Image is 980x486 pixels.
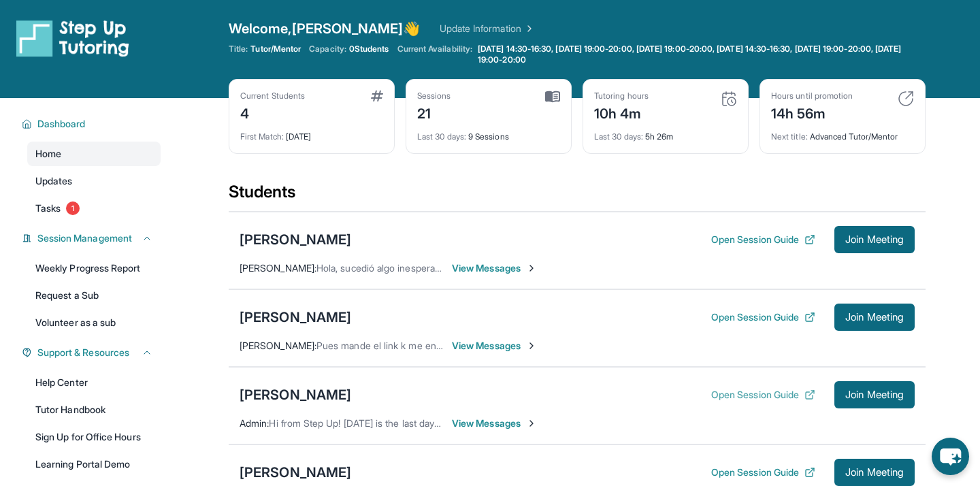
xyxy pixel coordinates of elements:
div: Sessions [417,91,451,101]
img: card [545,91,560,103]
img: logo [16,19,129,57]
button: Session Management [32,231,152,245]
span: Current Availability: [397,44,472,65]
div: [PERSON_NAME] [240,230,351,249]
span: View Messages [452,339,537,353]
img: card [721,91,737,107]
a: Sign Up for Office Hours [27,425,161,449]
span: Welcome, [PERSON_NAME] 👋 [229,19,421,38]
span: [DATE] 14:30-16:30, [DATE] 19:00-20:00, [DATE] 19:00-20:00, [DATE] 14:30-16:30, [DATE] 19:00-20:0... [478,44,923,65]
div: Current Students [240,91,305,101]
span: Admin : [240,417,269,429]
button: Join Meeting [834,304,915,331]
img: Chevron-Right [526,263,537,274]
span: Next title : [771,131,808,142]
button: Support & Resources [32,346,152,359]
img: card [371,91,383,101]
span: Last 30 days : [594,131,643,142]
span: [PERSON_NAME] : [240,340,316,351]
div: 5h 26m [594,123,737,142]
button: Dashboard [32,117,152,131]
button: Open Session Guide [711,388,815,402]
div: 9 Sessions [417,123,560,142]
span: 0 Students [349,44,389,54]
button: Join Meeting [834,381,915,408]
span: Title: [229,44,248,54]
span: Support & Resources [37,346,129,359]
span: Home [35,147,61,161]
span: Join Meeting [845,391,904,399]
div: 21 [417,101,451,123]
span: Join Meeting [845,313,904,321]
div: [PERSON_NAME] [240,308,351,327]
button: Join Meeting [834,226,915,253]
a: Home [27,142,161,166]
span: Tasks [35,201,61,215]
button: Join Meeting [834,459,915,486]
span: First Match : [240,131,284,142]
a: Updates [27,169,161,193]
button: Open Session Guide [711,233,815,246]
span: 1 [66,201,80,215]
button: chat-button [932,438,969,475]
div: 10h 4m [594,101,649,123]
img: card [898,91,914,107]
div: Tutoring hours [594,91,649,101]
span: Join Meeting [845,468,904,476]
img: Chevron Right [521,22,535,35]
div: [PERSON_NAME] [240,385,351,404]
a: Weekly Progress Report [27,256,161,280]
button: Open Session Guide [711,310,815,324]
span: Updates [35,174,73,188]
a: Volunteer as a sub [27,310,161,335]
a: [DATE] 14:30-16:30, [DATE] 19:00-20:00, [DATE] 19:00-20:00, [DATE] 14:30-16:30, [DATE] 19:00-20:0... [475,44,926,65]
button: Open Session Guide [711,466,815,479]
a: Request a Sub [27,283,161,308]
span: Tutor/Mentor [250,44,301,54]
span: View Messages [452,417,537,430]
img: Chevron-Right [526,418,537,429]
span: Dashboard [37,117,86,131]
span: Pues mande el link k me envió pero no se [316,340,498,351]
span: Last 30 days : [417,131,466,142]
a: Tasks1 [27,196,161,221]
span: Session Management [37,231,132,245]
span: [PERSON_NAME] : [240,262,316,274]
div: Hours until promotion [771,91,853,101]
span: Join Meeting [845,236,904,244]
div: 4 [240,101,305,123]
div: Advanced Tutor/Mentor [771,123,914,142]
a: Update Information [440,22,535,35]
div: 14h 56m [771,101,853,123]
a: Learning Portal Demo [27,452,161,476]
div: [DATE] [240,123,383,142]
img: Chevron-Right [526,340,537,351]
span: Capacity: [309,44,346,54]
a: Help Center [27,370,161,395]
div: [PERSON_NAME] [240,463,351,482]
a: Tutor Handbook [27,398,161,422]
div: Students [229,181,926,211]
span: View Messages [452,261,537,275]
